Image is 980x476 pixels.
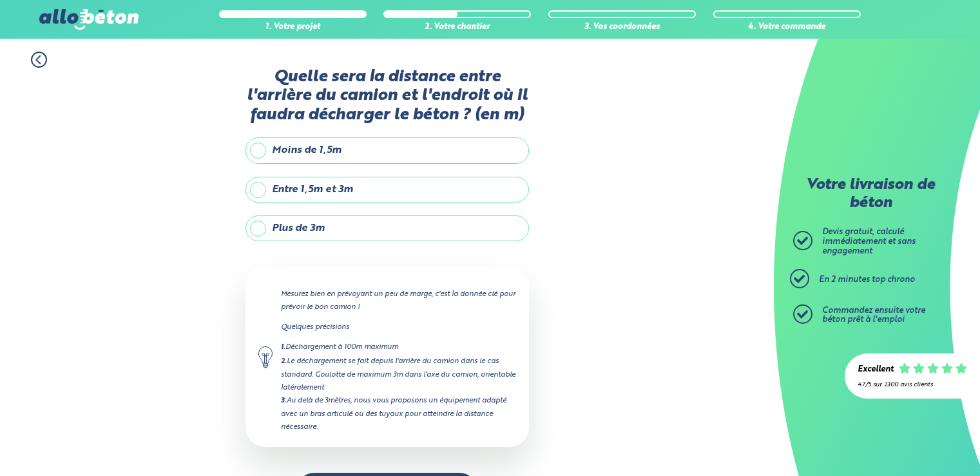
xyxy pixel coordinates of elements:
[281,358,287,365] strong: 2.
[281,394,516,433] div: Au delà de 3mètres, nous vous proposons un équipement adapté avec un bras articulé ou des tuyaux ...
[245,177,529,203] label: Entre 1,5m et 3m
[245,68,529,124] label: Quelle sera la distance entre l'arrière du camion et l'endroit où il faudra décharger le béton ? ...
[865,426,966,462] iframe: Help widget launcher
[713,23,861,32] div: 4. Votre commande
[39,9,139,30] img: allobéton
[819,275,915,284] span: En 2 minutes top chrono
[822,306,925,324] span: Commandez ensuite votre béton prêt à l'emploi
[219,23,367,32] div: 1. Votre projet
[858,365,894,375] div: Excellent
[245,215,529,241] label: Plus de 3m
[548,23,696,32] div: 3. Vos coordonnées
[245,137,529,163] label: Moins de 1,5m
[281,344,285,351] strong: 1.
[796,177,945,212] p: Votre livraison de béton
[858,381,967,388] div: 4.7/5 sur 2300 avis clients
[281,355,516,394] div: Le déchargement se fait depuis l'arrière du camion dans le cas standard. Goulotte de maximum 3m d...
[281,341,516,354] div: Déchargement à 100m maximum
[281,321,516,333] p: Quelques précisions
[822,228,916,255] span: Devis gratuit, calculé immédiatement et sans engagement
[383,23,531,32] div: 2. Votre chantier
[281,397,287,404] strong: 3.
[281,288,516,313] p: Mesurez bien en prévoyant un peu de marge, c'est la donnée clé pour prévoir le bon camion !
